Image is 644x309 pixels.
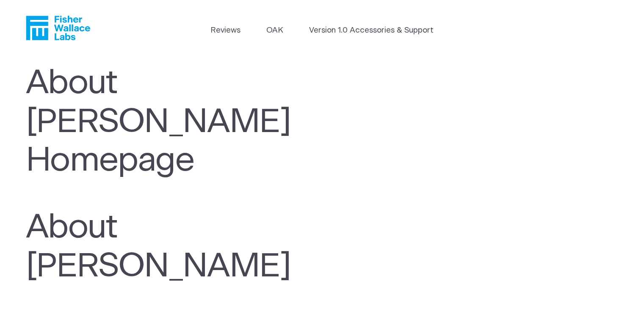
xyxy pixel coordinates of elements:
h1: About [PERSON_NAME] [26,208,378,286]
h1: About [PERSON_NAME] Homepage [26,64,378,180]
a: Fisher Wallace [26,16,90,40]
a: Reviews [210,25,240,36]
a: Version 1.0 Accessories & Support [309,25,434,36]
a: OAK [266,25,283,36]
